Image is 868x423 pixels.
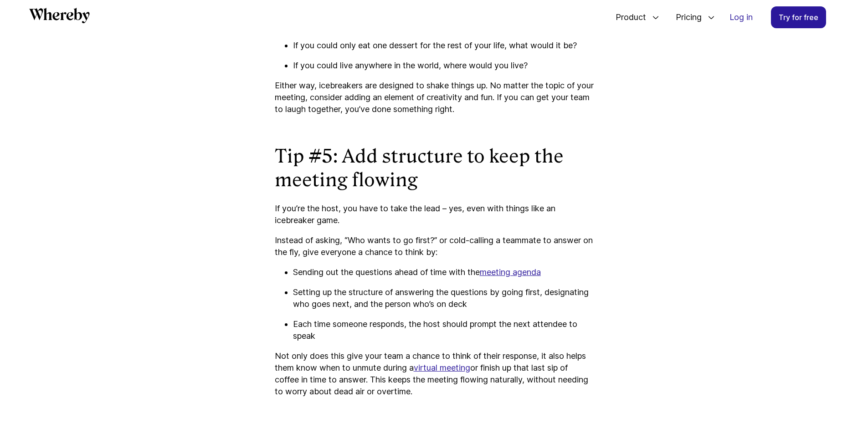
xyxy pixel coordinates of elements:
[293,60,594,71] p: If you could live anywhere in the world, where would you live?
[293,40,594,51] p: If you could only eat one dessert for the rest of your life, what would it be?
[293,318,594,342] p: Each time someone responds, the host should prompt the next attendee to speak
[275,350,594,398] p: Not only does this give your team a chance to think of their response, it also helps them know wh...
[414,363,470,372] a: virtual meeting
[293,266,594,278] p: Sending out the questions ahead of time with the
[29,8,90,26] a: Whereby
[275,144,594,192] h2: Tip #5: Add structure to keep the meeting flowing
[771,6,826,28] a: Try for free
[29,8,90,23] svg: Whereby
[606,2,648,32] span: Product
[275,234,594,258] p: Instead of asking, “Who wants to go first?” or cold-calling a teammate to answer on the fly, give...
[275,80,594,115] p: Either way, icebreakers are designed to shake things up. No matter the topic of your meeting, con...
[293,286,594,310] p: Setting up the structure of answering the questions by going first, designating who goes next, an...
[480,267,541,277] a: meeting agenda
[722,7,760,28] a: Log in
[667,2,704,32] span: Pricing
[275,203,594,226] p: If you’re the host, you have to take the lead – yes, even with things like an icebreaker game.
